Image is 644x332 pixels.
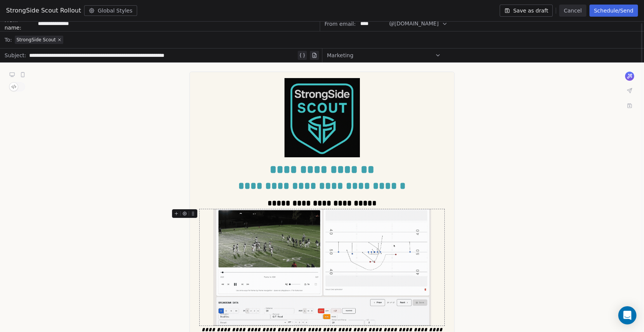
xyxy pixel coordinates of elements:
button: Schedule/Send [589,5,638,17]
span: To: [5,36,12,44]
span: Subject: [5,52,26,61]
span: StrongSide Scout Rollout [6,6,81,15]
button: Cancel [559,5,586,17]
button: Save as draft [500,5,553,17]
span: StrongSide Scout [16,37,56,43]
span: Marketing [327,52,353,59]
span: From name: [5,16,35,31]
button: Global Styles [84,5,137,16]
div: Open Intercom Messenger [618,306,636,324]
span: From email: [325,20,356,28]
span: @[DOMAIN_NAME] [389,20,439,28]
